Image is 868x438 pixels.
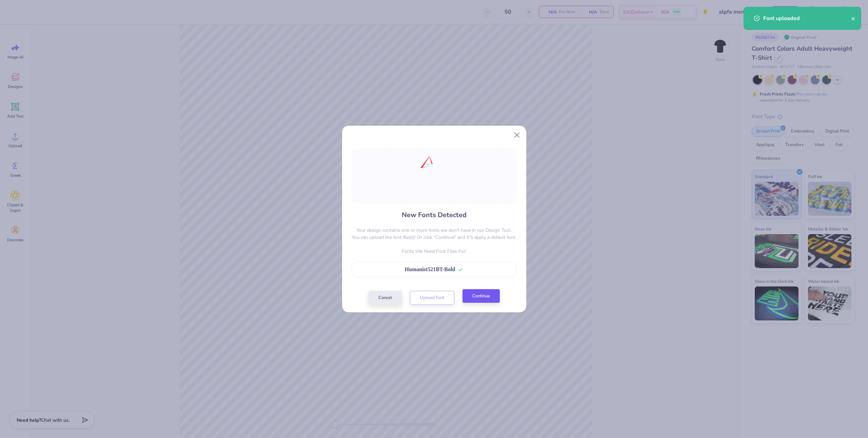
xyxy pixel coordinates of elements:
[763,14,851,22] div: Font uploaded
[369,291,402,305] button: Cancel
[352,248,516,255] p: Fonts We Need Font Files For:
[352,227,516,241] p: Your design contains one or more fonts we don't have in our Design Tool. You can upload the font ...
[405,266,455,272] span: Humanist521BT-Bold
[462,289,500,303] button: Continue
[851,14,856,22] button: close
[402,210,467,220] h4: New Fonts Detected
[510,129,523,142] button: Close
